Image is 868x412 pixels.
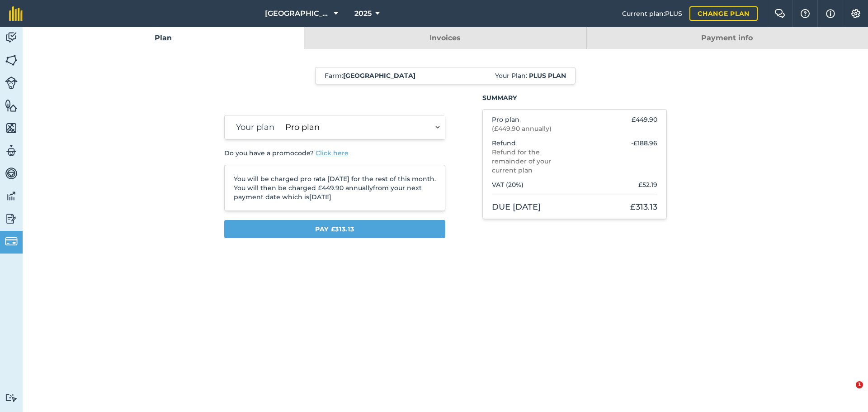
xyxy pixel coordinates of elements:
[316,149,349,158] button: Click here
[5,212,18,225] img: svg+xml;base64,PD94bWwgdmVyc2lvbj0iMS4wIiBlbmNvZGluZz0idXRmLTgiPz4KPCEtLSBHZW5lcmF0b3I6IEFkb2JlIE...
[5,121,18,135] img: svg+xml;base64,PHN2ZyB4bWxucz0iaHR0cDovL3d3dy53My5vcmcvMjAwMC9zdmciIHdpZHRoPSI1NiIgaGVpZ2h0PSI2MC...
[630,201,657,213] div: £313.13
[492,148,575,175] span: Refund for the remainder of your current plan
[325,71,415,80] span: Farm :
[224,149,446,158] p: Do you have a promocode?
[492,115,552,133] div: Pro plan
[492,124,552,133] span: ( £449.90 annually )
[586,27,868,49] a: Payment info
[856,381,863,388] span: 1
[234,121,274,134] label: Your plan
[5,53,18,67] img: svg+xml;base64,PHN2ZyB4bWxucz0iaHR0cDovL3d3dy53My5vcmcvMjAwMC9zdmciIHdpZHRoPSI1NiIgaGVpZ2h0PSI2MC...
[492,180,524,189] div: VAT ( 20 %)
[800,9,811,18] img: A question mark icon
[622,9,682,19] span: Current plan : PLUS
[304,27,585,49] a: Invoices
[9,6,23,21] img: fieldmargin Logo
[23,27,304,49] a: Plan
[5,77,18,89] img: svg+xml;base64,PD94bWwgdmVyc2lvbj0iMS4wIiBlbmNvZGluZz0idXRmLTgiPz4KPCEtLSBHZW5lcmF0b3I6IEFkb2JlIE...
[354,8,372,19] span: 2025
[5,167,18,180] img: svg+xml;base64,PD94bWwgdmVyc2lvbj0iMS4wIiBlbmNvZGluZz0idXRmLTgiPz4KPCEtLSBHZW5lcmF0b3I6IEFkb2JlIE...
[234,174,436,201] p: You will be charged pro rata [DATE] for the rest of this month. You will then be charged £449.90 ...
[482,93,667,102] h3: Summary
[495,71,566,80] span: Your Plan:
[837,381,859,403] iframe: Intercom live chat
[343,72,415,80] strong: [GEOGRAPHIC_DATA]
[5,31,18,44] img: svg+xml;base64,PD94bWwgdmVyc2lvbj0iMS4wIiBlbmNvZGluZz0idXRmLTgiPz4KPCEtLSBHZW5lcmF0b3I6IEFkb2JlIE...
[5,189,18,203] img: svg+xml;base64,PD94bWwgdmVyc2lvbj0iMS4wIiBlbmNvZGluZz0idXRmLTgiPz4KPCEtLSBHZW5lcmF0b3I6IEFkb2JlIE...
[5,235,18,248] img: svg+xml;base64,PD94bWwgdmVyc2lvbj0iMS4wIiBlbmNvZGluZz0idXRmLTgiPz4KPCEtLSBHZW5lcmF0b3I6IEFkb2JlIE...
[774,9,785,18] img: Two speech bubbles overlapping with the left bubble in the forefront
[265,8,330,19] span: [GEOGRAPHIC_DATA]
[492,139,575,175] div: Refund
[492,201,541,213] div: Due [DATE]
[5,99,18,112] img: svg+xml;base64,PHN2ZyB4bWxucz0iaHR0cDovL3d3dy53My5vcmcvMjAwMC9zdmciIHdpZHRoPSI1NiIgaGVpZ2h0PSI2MC...
[5,144,18,158] img: svg+xml;base64,PD94bWwgdmVyc2lvbj0iMS4wIiBlbmNvZGluZz0idXRmLTgiPz4KPCEtLSBHZW5lcmF0b3I6IEFkb2JlIE...
[689,6,758,21] a: Change plan
[616,139,657,175] div: - £188.96
[850,9,861,18] img: A cog icon
[826,8,835,19] img: svg+xml;base64,PHN2ZyB4bWxucz0iaHR0cDovL3d3dy53My5vcmcvMjAwMC9zdmciIHdpZHRoPSIxNyIgaGVpZ2h0PSIxNy...
[5,393,18,402] img: svg+xml;base64,PD94bWwgdmVyc2lvbj0iMS4wIiBlbmNvZGluZz0idXRmLTgiPz4KPCEtLSBHZW5lcmF0b3I6IEFkb2JlIE...
[529,72,566,80] strong: Plus plan
[632,115,657,133] div: £449.90
[224,220,446,238] button: Pay £313.13
[638,180,657,189] div: £52.19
